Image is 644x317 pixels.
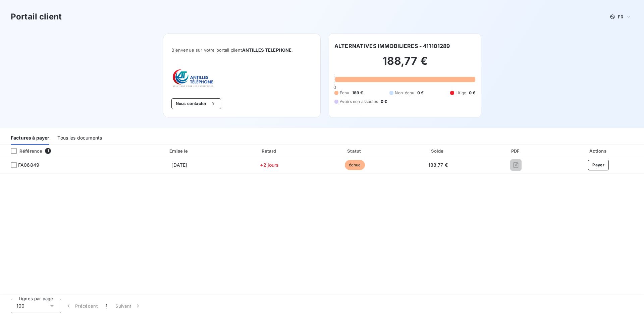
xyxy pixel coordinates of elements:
span: FR [618,14,623,19]
span: 0 € [381,99,387,105]
span: 189 € [352,90,363,96]
span: ANTILLES TELEPHONE [242,47,292,53]
button: Nous contacter [171,98,221,109]
div: Référence [5,148,42,154]
div: Actions [554,148,643,154]
button: Payer [588,160,609,170]
button: 1 [102,299,111,313]
span: Non-échu [395,90,414,96]
div: Statut [314,148,395,154]
div: Tous les documents [57,131,102,145]
span: 1 [45,148,51,154]
span: Litige [455,90,466,96]
div: Solde [398,148,478,154]
span: FA06849 [18,162,39,168]
span: Échu [340,90,350,96]
div: Factures à payer [11,131,49,145]
span: 100 [16,303,24,309]
span: 0 € [417,90,424,96]
span: 0 € [469,90,475,96]
span: Bienvenue sur votre portail client . [171,47,312,53]
span: 1 [106,303,107,309]
span: [DATE] [171,162,187,168]
span: échue [345,160,365,170]
span: 0 [333,85,336,90]
h3: Portail client [11,11,62,23]
div: Retard [228,148,311,154]
h6: ALTERNATIVES IMMOBILIERES - 411101289 [334,42,450,50]
img: Company logo [171,69,214,88]
h2: 188,77 € [334,54,475,74]
div: PDF [480,148,551,154]
button: Suivant [111,299,145,313]
span: 188,77 € [428,162,448,168]
span: +2 jours [260,162,279,168]
div: Émise le [134,148,225,154]
button: Précédent [61,299,102,313]
span: Avoirs non associés [340,99,378,105]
